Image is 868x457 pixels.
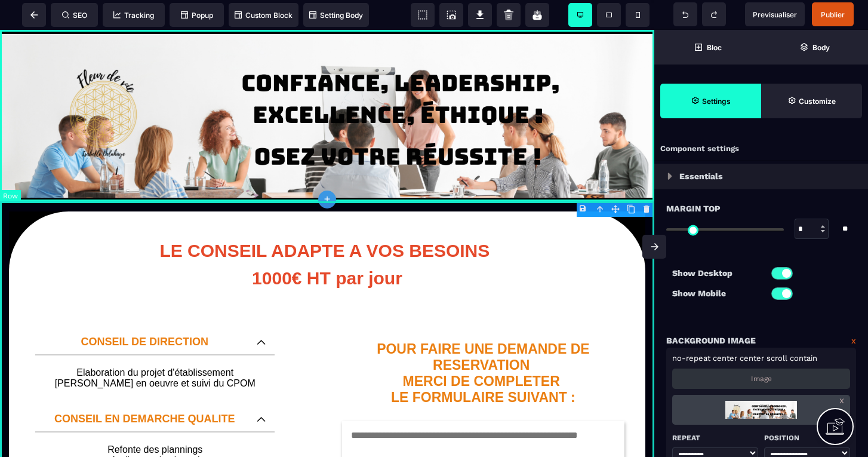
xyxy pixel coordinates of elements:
p: CONSEIL EN DEMARCHE QUALITE [44,383,245,395]
span: Screenshot [439,3,463,27]
span: Preview [745,2,805,26]
span: Open Layer Manager [761,30,868,65]
strong: Settings [702,97,731,106]
strong: Body [812,43,830,52]
span: View components [411,3,435,27]
p: Repeat [672,431,758,445]
span: Margin Top [666,201,721,216]
span: Open Style Manager [761,84,862,118]
span: Setting Body [309,11,363,20]
span: Popup [181,11,213,20]
p: Elaboration du projet d'établissement [PERSON_NAME] en oeuvre et suivi du CPOM [47,338,263,359]
span: Tracking [113,11,154,20]
span: Custom Block [235,11,293,20]
a: x [839,395,844,406]
span: center center [713,354,764,363]
p: Show Mobile [672,286,761,300]
a: x [851,333,856,348]
strong: Customize [799,97,836,106]
span: Publier [821,10,845,19]
b: POUR FAIRE UNE DEMANDE DE RESERVATION MERCI DE COMPLETER LE FORMULAIRE SUIVANT : [377,311,593,375]
span: scroll [767,354,787,363]
img: loading [725,395,796,425]
span: Previsualiser [753,10,797,19]
div: Component settings [654,137,868,161]
b: LE CONSEIL ADAPTE A VOS BESOINS 1000€ HT par jour [159,211,494,258]
span: no-repeat [672,354,710,363]
p: CONSEIL DE DIRECTION [44,306,245,318]
p: Refonte des plannings Audit organisationnel Optimisation des transmissions [47,415,263,447]
p: Essentials [679,169,723,183]
img: loading [667,173,672,180]
span: SEO [62,11,87,20]
p: Background Image [666,333,756,348]
strong: Bloc [707,43,722,52]
span: Settings [660,84,761,118]
p: Image [751,375,772,383]
p: Show Desktop [672,266,761,280]
span: contain [790,354,817,363]
span: Open Blocks [654,30,761,65]
p: Position [764,431,850,445]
